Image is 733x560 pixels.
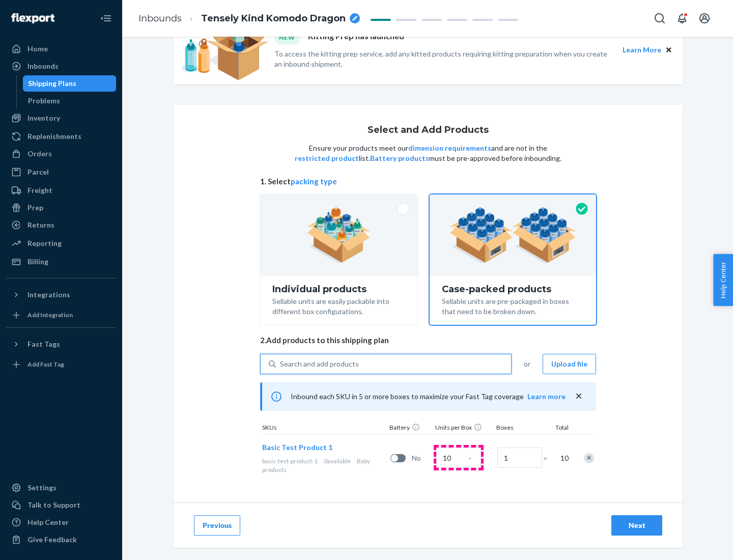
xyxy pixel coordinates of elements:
[138,13,182,24] a: Inbounds
[387,423,433,434] div: Battery
[442,284,584,294] div: Case-packed products
[280,359,359,369] div: Search and add products
[262,457,318,465] span: basic-test-product-1
[27,203,43,213] div: Prep
[558,453,569,463] span: 10
[6,480,116,496] a: Settings
[27,483,57,493] div: Settings
[543,453,553,463] span: =
[694,8,715,29] button: Open account menu
[130,4,368,34] ol: breadcrumbs
[262,443,332,452] span: Basic Test Product 1
[27,535,77,545] div: Give Feedback
[27,257,48,267] div: Billing
[436,447,481,468] input: Case Quantity
[408,143,491,153] button: dimension requirements
[27,517,69,527] div: Help Center
[201,12,346,25] span: Tensely Kind Komodo Dragon
[6,110,116,126] a: Inventory
[6,235,116,251] a: Reporting
[27,185,52,195] div: Freight
[543,354,596,374] button: Upload file
[370,153,429,163] button: Battery products
[260,382,596,411] div: Inbound each SKU in 5 or more boxes to maximize your Fast Tag coverage
[6,58,116,74] a: Inbounds
[260,423,387,434] div: SKUs
[23,75,117,92] a: Shipping Plans
[274,31,300,44] div: NEW
[6,336,116,352] button: Fast Tags
[260,335,596,346] span: 2. Add products to this shipping plan
[27,500,80,510] div: Talk to Support
[6,254,116,270] a: Billing
[295,153,359,163] button: restricted product
[497,447,542,468] input: Number of boxes
[262,457,386,474] div: Baby products
[262,442,332,453] button: Basic Test Product 1
[27,360,64,369] div: Add Fast Tag
[307,207,371,263] img: individual-pack.facf35554cb0f1810c75b2bd6df2d64e.png
[27,131,81,142] div: Replenishments
[27,44,48,54] div: Home
[308,31,404,44] p: Kitting Prep has launched
[27,113,60,123] div: Inventory
[194,515,240,536] button: Previous
[623,44,661,55] button: Learn More
[27,167,49,177] div: Parcel
[6,531,116,548] button: Give Feedback
[545,423,571,434] div: Total
[713,254,733,306] button: Help Center
[27,311,73,319] div: Add Integration
[584,453,594,463] div: Remove Item
[6,217,116,233] a: Returns
[27,61,59,71] div: Inbounds
[96,8,116,29] button: Close Navigation
[6,182,116,199] a: Freight
[27,339,60,349] div: Fast Tags
[260,176,596,187] span: 1. Select
[6,497,116,513] a: Talk to Support
[27,220,54,230] div: Returns
[324,457,351,465] span: 0 available
[650,8,670,29] button: Open Search Box
[28,96,60,106] div: Problems
[27,149,52,159] div: Orders
[23,93,117,109] a: Problems
[27,290,70,300] div: Integrations
[6,287,116,303] button: Integrations
[368,125,489,135] h1: Select and Add Products
[28,78,76,89] div: Shipping Plans
[442,294,584,317] div: Sellable units are pre-packaged in boxes that need to be broken down.
[6,41,116,57] a: Home
[6,514,116,530] a: Help Center
[527,391,566,402] button: Learn more
[412,453,432,463] span: No
[449,207,576,263] img: case-pack.59cecea509d18c883b923b81aeac6d0b.png
[663,44,674,55] button: Close
[6,146,116,162] a: Orders
[272,294,405,317] div: Sellable units are easily packable into different box configurations.
[6,164,116,180] a: Parcel
[6,356,116,373] a: Add Fast Tag
[6,200,116,216] a: Prep
[11,13,54,23] img: Flexport logo
[672,8,692,29] button: Open notifications
[294,143,562,163] p: Ensure your products meet our and are not in the list. must be pre-approved before inbounding.
[274,49,613,69] p: To access the kitting prep service, add any kitted products requiring kitting preparation when yo...
[620,520,654,530] div: Next
[272,284,405,294] div: Individual products
[291,176,337,187] button: packing type
[6,128,116,145] a: Replenishments
[433,423,494,434] div: Units per Box
[611,515,662,536] button: Next
[524,359,530,369] span: or
[574,391,584,402] button: close
[27,238,62,248] div: Reporting
[494,423,545,434] div: Boxes
[6,307,116,323] a: Add Integration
